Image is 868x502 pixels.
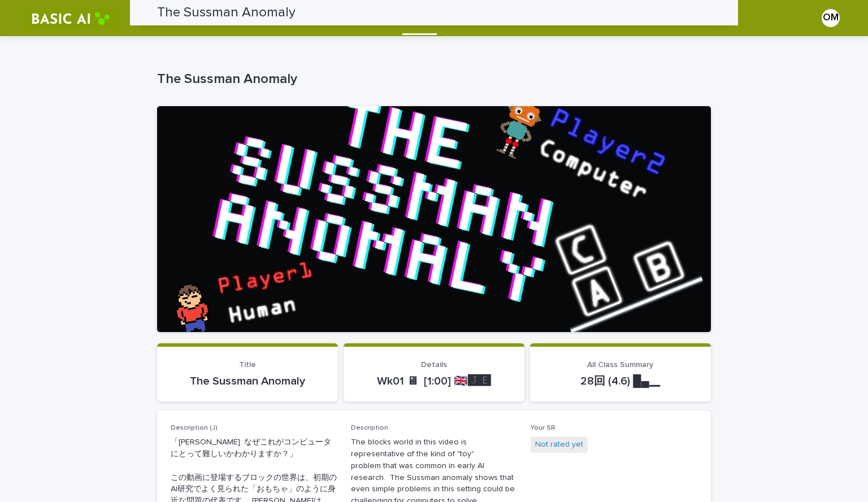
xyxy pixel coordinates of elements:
span: Details [421,361,447,369]
a: Not rated yet [535,439,583,451]
span: All Class Summary [587,361,653,369]
p: The Sussman Anomaly [171,374,324,388]
span: Description [351,425,388,431]
span: Your SR [531,425,555,431]
p: Wk01 🖥 [1:00] 🇬🇧🅹️🅴️ [357,374,511,388]
span: Description (J) [171,425,218,431]
span: Title [239,361,256,369]
p: 28回 (4.6) █▄▁ [544,374,697,388]
div: OM [822,9,840,27]
p: The Sussman Anomaly [157,71,706,88]
img: RtIB8pj2QQiOZo6waziI [23,7,119,29]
